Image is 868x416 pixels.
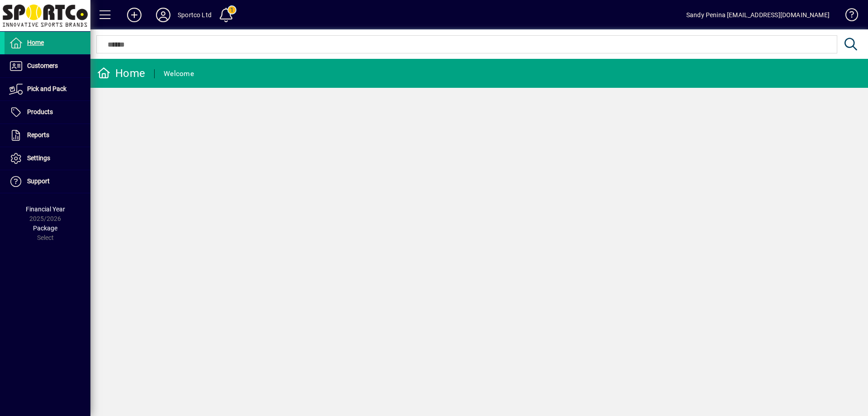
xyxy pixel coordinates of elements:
a: Customers [5,55,90,77]
span: Reports [27,131,49,139]
span: Package [33,225,57,232]
a: Products [5,101,90,124]
a: Knowledge Base [839,2,857,31]
button: Profile [149,7,178,23]
span: Customers [27,62,58,69]
a: Reports [5,124,90,147]
span: Support [27,177,50,185]
button: Add [120,7,149,23]
span: Settings [27,154,50,162]
span: Pick and Pack [27,85,66,92]
div: Sportco Ltd [178,8,212,22]
div: Sandy Penina [EMAIL_ADDRESS][DOMAIN_NAME] [686,8,830,22]
a: Pick and Pack [5,78,90,100]
span: Products [27,108,53,115]
div: Home [97,66,145,81]
a: Settings [5,147,90,170]
span: Financial Year [26,206,65,213]
a: Support [5,170,90,193]
div: Welcome [164,67,194,81]
span: Home [27,39,44,46]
